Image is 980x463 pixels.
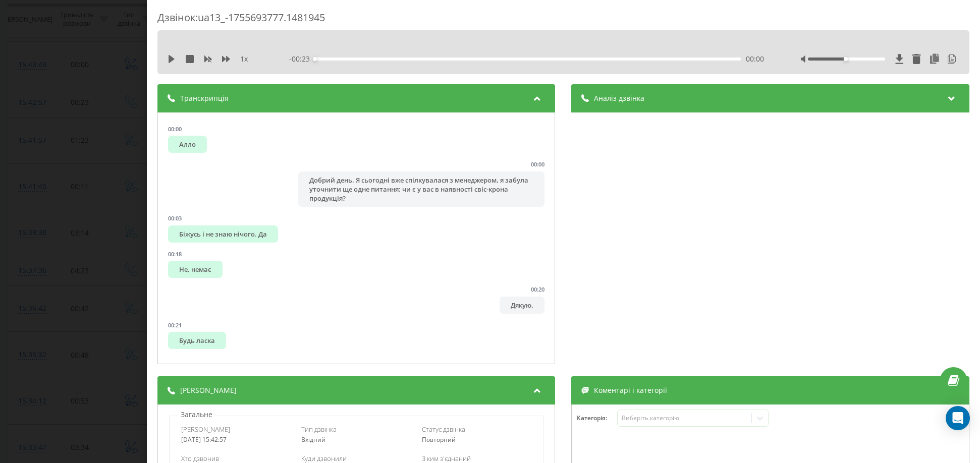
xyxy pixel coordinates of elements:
[168,136,207,153] div: Алло
[422,435,456,444] span: Повторний
[531,160,545,168] div: 00:00
[168,321,182,329] div: 00:21
[531,285,545,293] div: 00:20
[178,410,215,420] p: Загальне
[422,425,466,434] span: Статус дзвінка
[240,54,248,64] span: 1 x
[168,250,182,258] div: 00:18
[168,225,278,243] div: Біжусь і не знаю нічого. Да
[577,415,618,422] h4: Категорія :
[594,385,668,395] span: Коментарі і категорії
[422,454,471,463] span: З ким з'єднаний
[500,297,545,314] div: Дякую.
[157,11,969,30] div: Дзвінок : ua13_-1755693777.1481945
[302,435,326,444] span: Вхідний
[181,436,291,443] div: [DATE] 15:42:57
[844,57,848,61] div: Accessibility label
[180,385,237,395] span: [PERSON_NAME]
[168,261,223,278] div: Не, немає
[181,425,230,434] span: [PERSON_NAME]
[299,171,545,207] div: Добрий день. Я сьогодні вже спілкувалася з менеджером, я забула уточнити ще одне питання: чи є у ...
[180,93,229,103] span: Транскрипція
[746,54,765,64] span: 00:00
[946,406,970,430] div: Open Intercom Messenger
[313,57,317,61] div: Accessibility label
[168,332,226,349] div: Будь ласка
[594,93,645,103] span: Аналіз дзвінка
[181,454,219,463] span: Хто дзвонив
[302,425,337,434] span: Тип дзвінка
[622,414,748,422] div: Виберіть категорію
[168,125,182,133] div: 00:00
[302,454,347,463] span: Куди дзвонили
[168,214,182,222] div: 00:03
[289,54,315,64] span: - 00:23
